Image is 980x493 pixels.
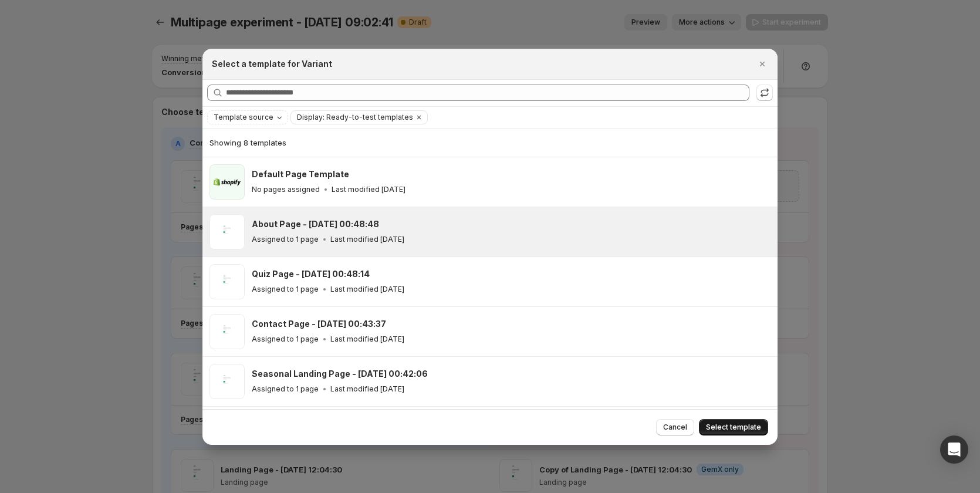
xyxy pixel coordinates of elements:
[656,419,694,435] button: Cancel
[330,235,404,244] p: Last modified [DATE]
[252,318,386,330] h3: Contact Page - [DATE] 00:43:37
[209,164,245,200] img: Default Page Template
[209,138,286,147] span: Showing 8 templates
[940,435,968,464] div: Open Intercom Messenger
[214,113,273,122] span: Template source
[291,111,413,124] button: Display: Ready-to-test templates
[330,335,404,344] p: Last modified [DATE]
[330,384,404,394] p: Last modified [DATE]
[252,335,319,344] p: Assigned to 1 page
[212,58,332,70] h2: Select a template for Variant
[252,185,320,194] p: No pages assigned
[699,419,768,435] button: Select template
[252,384,319,394] p: Assigned to 1 page
[252,218,379,230] h3: About Page - [DATE] 00:48:48
[252,285,319,294] p: Assigned to 1 page
[252,235,319,244] p: Assigned to 1 page
[297,113,413,122] span: Display: Ready-to-test templates
[663,423,687,432] span: Cancel
[332,185,405,194] p: Last modified [DATE]
[208,111,288,124] button: Template source
[252,368,428,380] h3: Seasonal Landing Page - [DATE] 00:42:06
[413,111,425,124] button: Clear
[330,285,404,294] p: Last modified [DATE]
[754,56,771,72] button: Close
[252,168,349,180] h3: Default Page Template
[252,268,370,280] h3: Quiz Page - [DATE] 00:48:14
[706,423,761,432] span: Select template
